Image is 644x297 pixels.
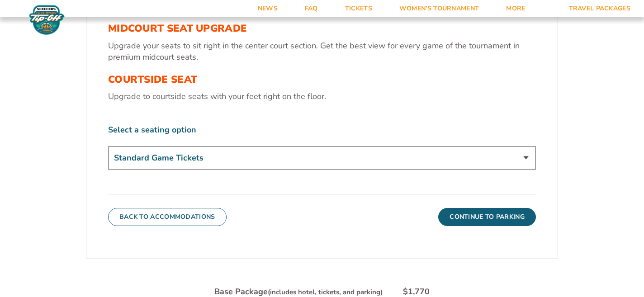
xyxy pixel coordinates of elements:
button: Continue To Parking [438,208,536,226]
p: Upgrade your seats to sit right in the center court section. Get the best view for every game of ... [108,40,536,63]
img: Fort Myers Tip-Off [27,5,66,35]
button: Back To Accommodations [108,208,227,226]
h3: MIDCOURT SEAT UPGRADE [108,23,536,34]
h3: COURTSIDE SEAT [108,74,536,85]
p: Upgrade to courtside seats with your feet right on the floor. [108,91,536,102]
label: Select a seating option [108,124,536,136]
small: (includes hotel, tickets, and parking) [268,288,383,297]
